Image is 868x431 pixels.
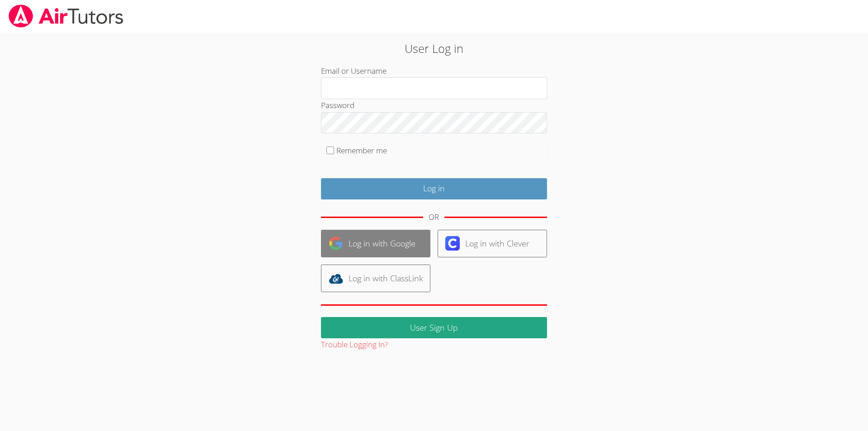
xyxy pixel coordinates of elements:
[438,230,547,257] a: Log in with Clever
[321,100,354,110] label: Password
[321,178,547,199] input: Log in
[321,317,547,338] a: User Sign Up
[321,338,388,351] button: Trouble Logging In?
[200,40,669,57] h2: User Log in
[336,145,387,156] label: Remember me
[321,265,430,292] a: Log in with ClassLink
[329,271,343,286] img: classlink-logo-d6bb404cc1216ec64c9a2012d9dc4662098be43eaf13dc465df04b49fa7ab582.svg
[329,236,343,251] img: google-logo-50288ca7cdecda66e5e0955fdab243c47b7ad437acaf1139b6f446037453330a.svg
[445,236,460,251] img: clever-logo-6eab21bc6e7a338710f1a6ff85c0baf02591cd810cc4098c63d3a4b26e2feb20.svg
[321,66,387,76] label: Email or Username
[429,211,439,224] div: OR
[321,230,430,257] a: Log in with Google
[8,5,124,28] img: airtutors_banner-c4298cdbf04f3fff15de1276eac7730deb9818008684d7c2e4769d2f7ddbe033.png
